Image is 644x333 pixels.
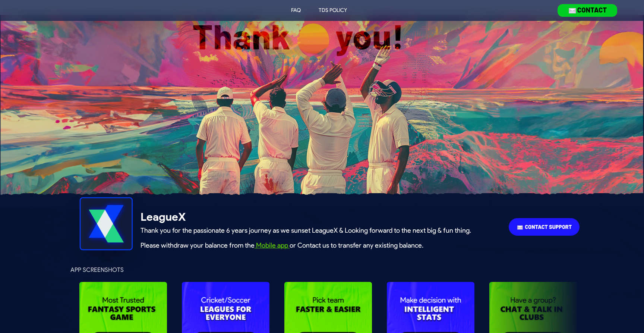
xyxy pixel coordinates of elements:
img: download leaguex app [558,4,617,16]
p: App Screenshots [70,266,124,274]
a: Mobile app [255,241,290,249]
h1: LeagueX [141,210,471,224]
div: TDS Policy [319,7,347,14]
div: FAQ [291,7,301,14]
p: Thank you for the passionate 6 years journey as we sunset LeagueX & Looking forward to the next b... [141,225,471,236]
p: Please withdraw your balance from the or Contact us to transfer any existing balance. [141,240,423,251]
img: leagueX App [79,197,133,251]
img: app store [509,218,580,236]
